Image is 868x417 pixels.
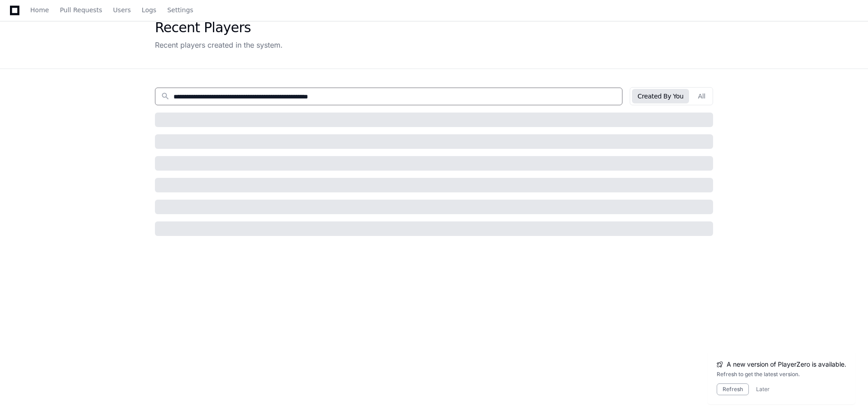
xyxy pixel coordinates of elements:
div: Recent players created in the system. [155,39,283,50]
button: All [693,89,711,103]
span: Settings [167,7,193,13]
span: Logs [142,7,156,13]
button: Refresh [717,383,749,395]
mat-icon: search [161,92,170,101]
button: Later [756,386,770,393]
button: Created By You [632,89,689,103]
span: Users [113,7,131,13]
div: Refresh to get the latest version. [717,371,846,378]
span: Home [30,7,49,13]
span: A new version of PlayerZero is available. [727,360,846,369]
span: Pull Requests [60,7,102,13]
div: Recent Players [155,20,283,36]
